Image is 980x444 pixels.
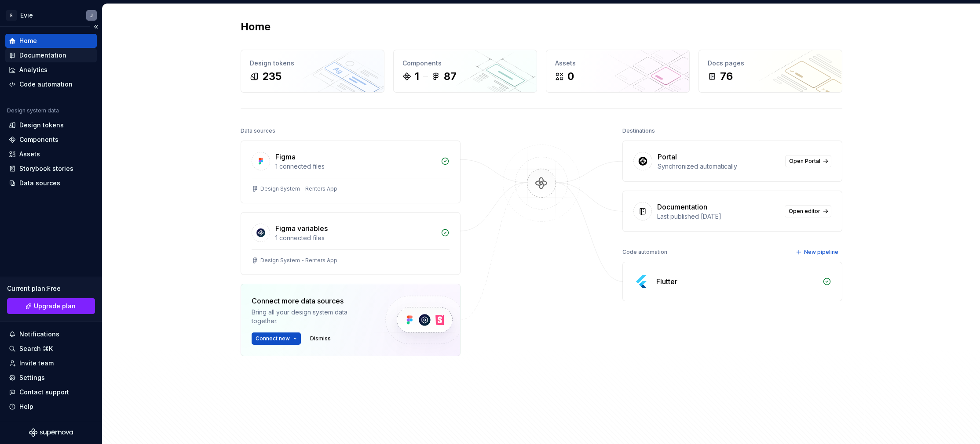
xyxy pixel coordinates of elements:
button: Search ⌘K [5,342,97,356]
a: Code automation [5,77,97,91]
a: Figma1 connected filesDesign System - Renters App [241,141,461,203]
div: Design System - Renters App [260,185,337,192]
div: Current plan : Free [7,284,95,293]
svg: Supernova Logo [29,428,73,437]
a: Design tokens [5,118,97,132]
div: Data sources [241,125,275,137]
div: Components [19,135,59,144]
div: Notifications [19,330,59,339]
a: Upgrade plan [7,298,95,314]
div: 76 [720,69,733,83]
div: Invite team [19,359,54,368]
div: Code automation [622,246,667,258]
a: Storybook stories [5,162,97,176]
span: Open Portal [789,158,820,165]
a: Data sources [5,176,97,190]
div: 1 connected files [275,162,435,171]
button: New pipeline [793,246,842,258]
div: R [6,10,17,21]
div: 235 [262,69,282,83]
div: Design system data [7,107,59,114]
div: Documentation [657,202,707,212]
span: Open editor [789,208,820,215]
span: New pipeline [804,249,838,256]
div: Docs pages [708,59,833,68]
div: Code automation [19,80,73,89]
div: J [90,12,93,19]
button: Collapse sidebar [90,21,102,33]
button: Dismiss [306,332,335,345]
a: Open editor [785,205,831,217]
div: Design tokens [19,121,64,130]
a: Assets0 [546,50,690,93]
span: Connect new [256,335,290,342]
div: Storybook stories [19,164,73,173]
a: Design tokens235 [241,50,384,93]
div: Components [402,59,528,68]
div: Evie [20,11,33,20]
a: Invite team [5,356,97,370]
button: Notifications [5,327,97,341]
a: Documentation [5,48,97,62]
button: Connect new [252,332,301,345]
button: REvieJ [2,6,100,25]
div: Help [19,402,33,411]
a: Docs pages76 [698,50,842,93]
a: Home [5,34,97,48]
div: Bring all your design system data together. [252,308,370,325]
a: Assets [5,147,97,161]
h2: Home [241,20,271,34]
div: Destinations [622,125,655,137]
span: Dismiss [310,335,331,342]
div: Documentation [19,51,66,60]
div: Search ⌘K [19,344,53,353]
div: Analytics [19,65,48,74]
div: 1 [415,69,419,83]
div: Last published [DATE] [657,212,779,221]
button: Contact support [5,385,97,399]
button: Help [5,400,97,414]
a: Components [5,133,97,147]
div: Home [19,36,37,45]
a: Open Portal [785,155,831,167]
a: Settings [5,371,97,385]
div: 1 connected files [275,234,435,242]
div: Synchronized automatically [658,162,780,171]
div: Figma [275,152,296,162]
div: Assets [19,150,40,159]
div: Design tokens [250,59,375,68]
div: Assets [555,59,680,68]
div: Figma variables [275,223,328,234]
div: Settings [19,373,45,382]
div: 87 [444,69,457,83]
div: Connect more data sources [252,296,370,306]
div: Contact support [19,388,69,397]
a: Components187 [393,50,537,93]
a: Figma variables1 connected filesDesign System - Renters App [241,212,461,275]
div: Flutter [656,276,677,287]
div: 0 [567,69,574,83]
div: Data sources [19,179,60,188]
div: Portal [658,152,677,162]
a: Analytics [5,63,97,77]
div: Design System - Renters App [260,257,337,264]
span: Upgrade plan [34,302,76,310]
